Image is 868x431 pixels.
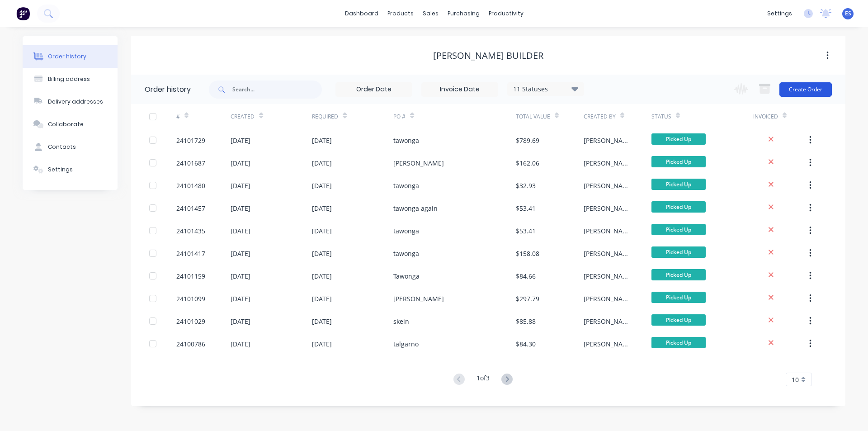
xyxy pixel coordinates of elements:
div: [DATE] [231,317,250,326]
div: $32.93 [516,181,536,190]
button: Create Order [779,82,832,97]
div: [DATE] [231,204,250,213]
div: Settings [48,166,73,174]
div: Status [651,104,753,129]
div: $84.66 [516,271,536,281]
div: [DATE] [231,226,250,236]
button: Collaborate [23,113,118,136]
div: [DATE] [312,271,332,281]
div: PO # [393,113,406,121]
div: # [176,113,180,121]
div: settings [763,7,797,20]
div: [DATE] [312,317,332,326]
div: Total Value [516,113,550,121]
span: ES [845,9,851,18]
span: Picked Up [651,314,706,326]
div: tawonga [393,226,419,236]
div: tawonga again [393,204,438,213]
button: Settings [23,158,118,181]
div: Created [231,113,255,121]
div: 24101457 [176,204,205,213]
div: $85.88 [516,317,536,326]
span: Picked Up [651,246,706,258]
div: 24101435 [176,226,205,236]
div: Invoiced [753,104,807,129]
div: [PERSON_NAME] [584,226,633,236]
div: [PERSON_NAME] [584,158,633,168]
div: [PERSON_NAME] [584,294,633,303]
img: Factory [16,7,30,20]
div: Tawonga [393,271,420,281]
button: Delivery addresses [23,90,118,113]
div: [PERSON_NAME] [584,204,633,213]
div: # [176,104,231,129]
div: skein [393,317,409,326]
div: [DATE] [312,249,332,258]
span: 10 [792,375,799,384]
div: [DATE] [312,136,332,145]
input: Order Date [336,83,412,96]
div: Order history [48,52,86,61]
span: Picked Up [651,292,706,303]
div: talgarno [393,339,419,349]
div: 24101029 [176,317,205,326]
div: Billing address [48,75,90,83]
div: Created By [584,104,651,129]
div: productivity [484,7,528,20]
span: Picked Up [651,224,706,235]
div: tawonga [393,181,419,190]
div: products [383,7,418,20]
div: 24100786 [176,339,205,349]
span: Picked Up [651,156,706,167]
div: 24101480 [176,181,205,190]
div: $789.69 [516,136,539,145]
div: Total Value [516,104,584,129]
div: 24101159 [176,271,205,281]
div: [PERSON_NAME] [584,249,633,258]
input: Search... [232,81,322,99]
div: Collaborate [48,120,84,128]
div: $297.79 [516,294,539,303]
div: Contacts [48,143,76,151]
span: Picked Up [651,133,706,145]
div: Required [312,113,338,121]
div: [PERSON_NAME] [584,181,633,190]
a: dashboard [340,7,383,20]
div: Required [312,104,393,129]
div: [DATE] [231,136,250,145]
div: [PERSON_NAME] [393,158,444,168]
div: 24101729 [176,136,205,145]
div: [DATE] [312,339,332,349]
span: Picked Up [651,269,706,280]
div: 24101099 [176,294,205,303]
div: [PERSON_NAME] [393,294,444,303]
div: [DATE] [312,226,332,236]
span: Picked Up [651,201,706,213]
button: Billing address [23,68,118,90]
div: [DATE] [231,181,250,190]
div: Delivery addresses [48,98,103,106]
div: [PERSON_NAME] [584,136,633,145]
div: [DATE] [231,249,250,258]
div: $53.41 [516,226,536,236]
div: $158.08 [516,249,539,258]
div: 24101417 [176,249,205,258]
div: [DATE] [231,339,250,349]
div: [DATE] [231,294,250,303]
input: Invoice Date [422,83,498,96]
button: Contacts [23,136,118,158]
div: $162.06 [516,158,539,168]
div: PO # [393,104,515,129]
div: tawonga [393,136,419,145]
span: Picked Up [651,179,706,190]
div: [PERSON_NAME] [584,271,633,281]
div: [PERSON_NAME] [584,317,633,326]
div: sales [418,7,443,20]
div: [DATE] [312,158,332,168]
span: Picked Up [651,337,706,348]
div: [PERSON_NAME] [584,339,633,349]
div: [DATE] [312,294,332,303]
div: $84.30 [516,339,536,349]
div: Invoiced [753,113,778,121]
div: $53.41 [516,204,536,213]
